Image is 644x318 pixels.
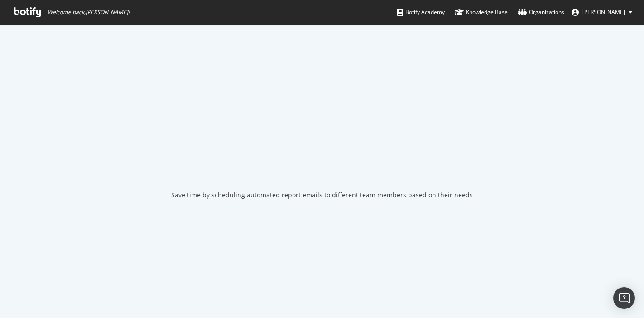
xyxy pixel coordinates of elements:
span: Welcome back, [PERSON_NAME] ! [48,9,130,16]
div: Knowledge Base [455,8,508,17]
div: Open Intercom Messenger [613,287,635,309]
button: [PERSON_NAME] [564,5,639,20]
div: Botify Academy [397,8,445,17]
div: Organizations [518,8,564,17]
span: Bikash Behera [582,8,625,16]
div: animation [289,143,355,176]
div: Save time by scheduling automated report emails to different team members based on their needs [171,191,473,200]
